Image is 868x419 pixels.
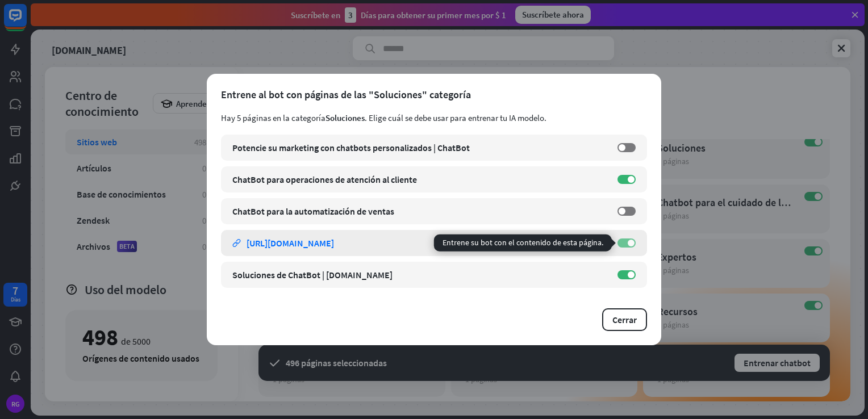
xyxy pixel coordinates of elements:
[232,239,241,248] i: link
[602,308,647,331] button: Cerrar
[232,142,606,153] div: Potencie su marketing con chatbots personalizados | ChatBot
[325,112,365,123] span: Soluciones
[221,112,647,123] div: Hay 5 páginas en la categoría . Elige cuál se debe usar para entrenar tu IA modelo.
[247,237,334,249] div: [URL][DOMAIN_NAME]
[232,174,606,185] div: ChatBot para operaciones de atención al cliente
[221,88,647,101] div: Entrene al bot con páginas de las "Soluciones" categoría
[9,5,43,39] button: Abrir widget de chat de LiveChat
[232,230,606,256] a: link [URL][DOMAIN_NAME]
[612,314,637,325] font: Cerrar
[232,269,606,280] div: Soluciones de ChatBot | [DOMAIN_NAME]
[232,206,606,217] div: ChatBot para la automatización de ventas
